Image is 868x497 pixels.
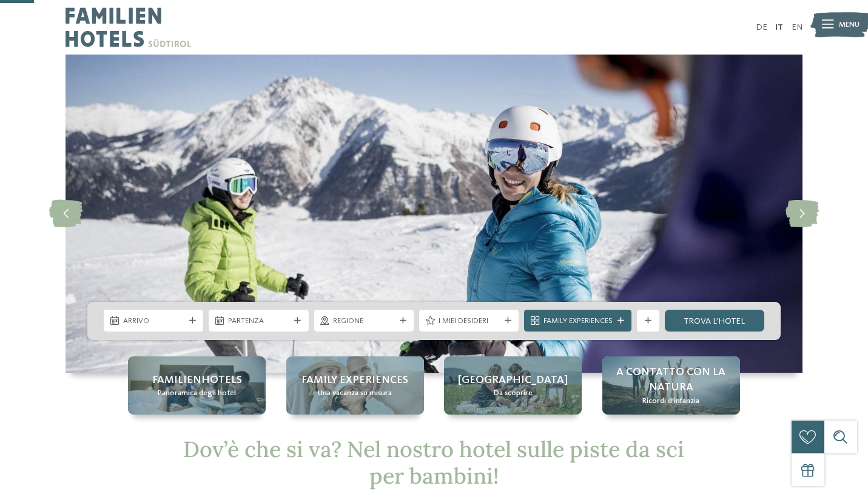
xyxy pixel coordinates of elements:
[756,23,767,32] a: DE
[228,316,289,327] span: Partenza
[602,356,740,415] a: Hotel sulle piste da sci per bambini: divertimento senza confini A contatto con la natura Ricordi...
[494,388,533,399] span: Da scoprire
[458,373,568,388] span: [GEOGRAPHIC_DATA]
[158,388,236,399] span: Panoramica degli hotel
[444,356,582,415] a: Hotel sulle piste da sci per bambini: divertimento senza confini [GEOGRAPHIC_DATA] Da scoprire
[318,388,392,399] span: Una vacanza su misura
[183,435,684,489] span: Dov’è che si va? Nel nostro hotel sulle piste da sci per bambini!
[775,23,783,32] a: IT
[66,55,802,373] img: Hotel sulle piste da sci per bambini: divertimento senza confini
[301,373,408,388] span: Family experiences
[792,23,802,32] a: EN
[642,396,699,407] span: Ricordi d’infanzia
[439,316,500,327] span: I miei desideri
[333,316,394,327] span: Regione
[123,316,184,327] span: Arrivo
[543,316,613,327] span: Family Experiences
[128,356,266,415] a: Hotel sulle piste da sci per bambini: divertimento senza confini Familienhotels Panoramica degli ...
[613,365,729,395] span: A contatto con la natura
[665,310,764,332] a: trova l’hotel
[152,373,242,388] span: Familienhotels
[839,19,860,30] span: Menu
[286,356,424,415] a: Hotel sulle piste da sci per bambini: divertimento senza confini Family experiences Una vacanza s...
